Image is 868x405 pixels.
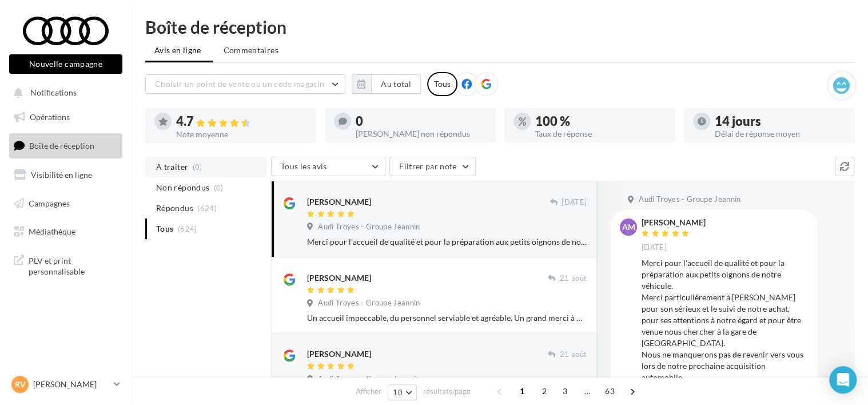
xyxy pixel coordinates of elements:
[145,18,854,35] div: Boîte de réception
[560,350,587,360] span: 21 août
[29,141,94,150] span: Boîte de réception
[307,348,371,360] div: [PERSON_NAME]
[371,74,421,94] button: Au total
[307,312,587,324] div: Un accueil impeccable, du personnel serviable et agréable. Un grand merci à Mr EL BAKKALI pour l'...
[560,273,587,284] span: 21 août
[29,253,118,277] span: PLV et print personnalisable
[156,202,193,214] span: Répondus
[389,157,476,176] button: Filtrer par note
[31,170,92,180] span: Visibilité en ligne
[193,162,202,172] span: (0)
[29,198,70,208] span: Campagnes
[535,130,666,138] div: Taux de réponse
[356,115,486,128] div: 0
[7,192,125,216] a: Campagnes
[30,88,77,98] span: Notifications
[281,161,327,171] span: Tous les avis
[7,105,125,129] a: Opérations
[156,182,209,193] span: Non répondus
[29,227,75,236] span: Médiathèque
[829,366,857,394] div: Open Intercom Messenger
[7,163,125,187] a: Visibilité en ligne
[9,54,122,74] button: Nouvelle campagne
[33,379,109,390] p: [PERSON_NAME]
[7,220,125,244] a: Médiathèque
[145,74,345,94] button: Choisir un point de vente ou un code magasin
[307,236,587,248] div: Merci pour l'accueil de qualité et pour la préparation aux petits oignons de notre véhicule. Merc...
[642,243,667,253] span: [DATE]
[356,386,381,397] span: Afficher
[7,133,125,158] a: Boîte de réception
[318,222,420,232] span: Audi Troyes - Groupe Jeannin
[307,196,371,208] div: [PERSON_NAME]
[513,382,531,400] span: 1
[214,183,224,192] span: (0)
[156,161,188,173] span: A traiter
[600,382,619,400] span: 63
[9,374,122,395] a: RV [PERSON_NAME]
[176,115,306,128] div: 4.7
[15,379,26,390] span: RV
[155,79,324,89] span: Choisir un point de vente ou un code magasin
[535,115,666,128] div: 100 %
[30,112,70,122] span: Opérations
[423,386,471,397] span: résultats/page
[197,204,217,213] span: (624)
[535,382,554,400] span: 2
[356,130,486,138] div: [PERSON_NAME] non répondus
[271,157,385,176] button: Tous les avis
[318,374,420,384] span: Audi Troyes - Groupe Jeannin
[427,72,457,96] div: Tous
[715,115,845,128] div: 14 jours
[224,45,278,56] span: Commentaires
[7,248,125,282] a: PLV et print personnalisable
[352,74,421,94] button: Au total
[307,272,371,284] div: [PERSON_NAME]
[642,219,706,227] div: [PERSON_NAME]
[639,194,740,205] span: Audi Troyes - Groupe Jeannin
[622,221,635,233] span: AM
[556,382,574,400] span: 3
[562,197,587,208] span: [DATE]
[393,388,403,397] span: 10
[388,384,417,400] button: 10
[578,382,596,400] span: ...
[715,130,845,138] div: Délai de réponse moyen
[176,130,306,138] div: Note moyenne
[318,298,420,308] span: Audi Troyes - Groupe Jeannin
